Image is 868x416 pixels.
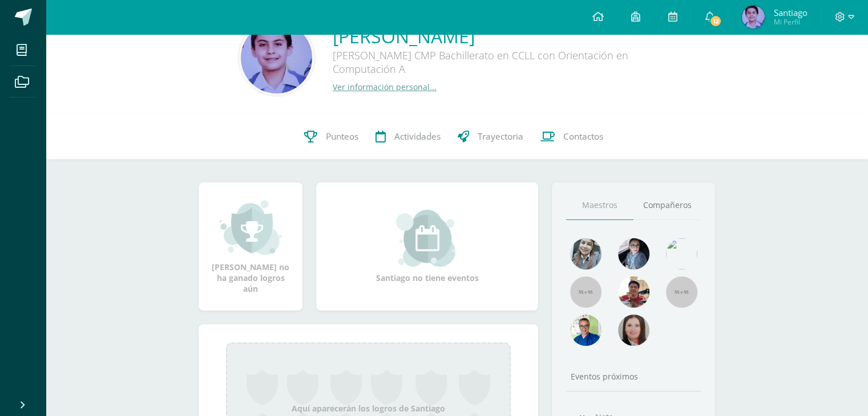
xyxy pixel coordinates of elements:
a: Trayectoria [449,114,532,160]
div: Santiago no tiene eventos [370,210,485,283]
img: c0e63851291d7d91598c2acbd989e80a.png [241,22,312,93]
span: Trayectoria [478,130,523,142]
img: 55x55 [666,276,697,308]
a: Actividades [367,114,449,160]
div: Eventos próximos [566,371,701,382]
a: Compañeros [633,191,701,220]
img: ef117cfbeb47aa430e43fbfa5ced0dc1.png [742,6,765,28]
a: Punteos [296,114,367,160]
span: Actividades [394,130,441,142]
span: Santiago [773,7,807,18]
a: Contactos [532,114,612,160]
img: 45bd7986b8947ad7e5894cbc9b781108.png [570,238,601,270]
div: [PERSON_NAME] CMP Bachillerato en CCLL con Orientación en Computación A [333,48,675,81]
a: Maestros [566,191,633,220]
img: 67c3d6f6ad1c930a517675cdc903f95f.png [618,315,649,346]
span: 12 [709,15,722,27]
img: b8baad08a0802a54ee139394226d2cf3.png [618,238,649,270]
img: 11152eb22ca3048aebc25a5ecf6973a7.png [618,276,649,308]
a: [PERSON_NAME] [333,24,675,48]
img: 55x55 [570,276,601,308]
span: Mi Perfil [773,17,807,27]
a: Ver información personal... [333,81,437,92]
div: [PERSON_NAME] no ha ganado logros aún [210,199,291,294]
img: 10741f48bcca31577cbcd80b61dad2f3.png [570,315,601,346]
img: achievement_small.png [220,199,282,256]
img: c25c8a4a46aeab7e345bf0f34826bacf.png [666,238,697,270]
span: Punteos [326,130,358,142]
img: event_small.png [396,210,458,267]
span: Contactos [563,130,603,142]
